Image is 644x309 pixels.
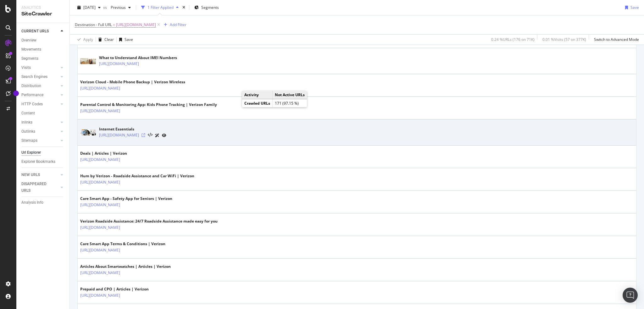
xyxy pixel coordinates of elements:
[80,270,120,276] a: [URL][DOMAIN_NAME]
[21,5,64,10] div: Analytics
[80,173,194,179] div: Hum by Verizon - Roadside Assistance and Car WiFi | Verizon
[242,91,273,99] td: Activity
[80,202,120,208] a: [URL][DOMAIN_NAME]
[21,110,35,117] div: Content
[170,22,186,27] div: Add Filter
[21,28,49,35] div: CURRENT URLS
[75,22,112,27] span: Destination - Full URL
[108,5,126,10] span: Previous
[21,199,65,206] a: Analysis Info
[273,99,307,108] td: 171 (97.15 %)
[21,92,59,98] a: Performance
[21,149,41,156] div: Url Explorer
[80,196,172,201] div: Care Smart App - Safety App for Seniors | Verizon
[21,181,59,194] a: DISAPPEARED URLS
[116,20,156,29] span: [URL][DOMAIN_NAME]
[181,4,186,11] div: times
[21,158,55,165] div: Explorer Bookmarks
[148,133,153,137] button: View HTML Source
[161,21,186,29] button: Add Filter
[21,74,59,80] a: Search Engines
[80,79,185,85] div: Verizon Cloud - Mobile Phone Backup | Verizon Wireless
[21,119,59,126] a: Inlinks
[80,85,120,91] a: [URL][DOMAIN_NAME]
[491,37,535,42] div: 0.24 % URLs ( 176 on 71K )
[21,137,59,144] a: Sitemaps
[113,22,115,27] span: =
[242,99,273,108] td: Crawled URLs
[21,149,65,156] a: Url Explorer
[21,46,41,53] div: Movements
[192,3,221,13] button: Segments
[201,5,219,10] span: Segments
[623,3,639,13] button: Save
[21,181,53,194] div: DISAPPEARED URLS
[75,3,103,13] button: [DATE]
[117,35,133,45] button: Save
[21,172,40,178] div: NEW URLS
[542,37,586,42] div: 0.01 % Visits ( 57 on 377K )
[80,58,96,64] img: main image
[630,5,639,10] div: Save
[99,61,139,67] a: [URL][DOMAIN_NAME]
[21,119,32,126] div: Inlinks
[80,247,120,253] a: [URL][DOMAIN_NAME]
[21,101,59,108] a: HTTP Codes
[21,101,43,108] div: HTTP Codes
[21,10,64,18] div: SiteCrawler
[104,37,114,42] div: Clear
[21,37,36,44] div: Overview
[21,110,65,117] a: Content
[273,91,307,99] td: Not Active URLs
[80,218,218,224] div: Verizon Roadside Assistance: 24/7 Roadside Assistance made easy for you
[80,264,171,269] div: Articles About Smartwatches | Articles | Verizon
[21,74,47,80] div: Search Engines
[147,5,174,10] div: 1 Filter Applied
[21,128,35,135] div: Outlinks
[99,132,139,138] a: [URL][DOMAIN_NAME]
[80,224,120,231] a: [URL][DOMAIN_NAME]
[21,199,43,206] div: Analysis Info
[80,130,96,135] img: main image
[108,3,133,13] button: Previous
[21,92,43,98] div: Performance
[21,55,38,62] div: Segments
[96,35,114,45] button: Clear
[162,132,166,139] a: URL Inspection
[80,241,165,247] div: Care Smart App Terms & Conditions | Verizon
[75,35,93,45] button: Apply
[99,126,166,132] div: Internet Essentials
[21,158,65,165] a: Explorer Bookmarks
[80,179,120,185] a: [URL][DOMAIN_NAME]
[21,64,59,71] a: Visits
[13,91,19,96] div: Tooltip anchor
[80,286,149,292] div: Prepaid and CPO | Articles | Verizon
[80,102,217,108] div: Parental Control & Monitoring App: Kids Phone Tracking | Verizon Family
[21,64,31,71] div: Visits
[21,128,59,135] a: Outlinks
[103,5,108,10] span: vs
[125,37,133,42] div: Save
[80,157,120,163] a: [URL][DOMAIN_NAME]
[21,37,65,44] a: Overview
[139,3,181,13] button: 1 Filter Applied
[83,37,93,42] div: Apply
[99,55,177,61] div: What to Understand About IMEI Numbers
[83,5,96,10] span: 2025 Aug. 17th
[21,137,37,144] div: Sitemaps
[21,55,65,62] a: Segments
[21,83,41,89] div: Distribution
[80,108,120,114] a: [URL][DOMAIN_NAME]
[594,37,639,42] div: Switch to Advanced Mode
[21,172,59,178] a: NEW URLS
[21,83,59,89] a: Distribution
[155,132,159,139] a: AI Url Details
[80,151,147,156] div: Deals | Articles | Verizon
[591,35,639,45] button: Switch to Advanced Mode
[21,46,65,53] a: Movements
[142,133,145,137] a: Visit Online Page
[80,292,120,299] a: [URL][DOMAIN_NAME]
[21,28,59,35] a: CURRENT URLS
[623,288,638,303] div: Open Intercom Messenger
